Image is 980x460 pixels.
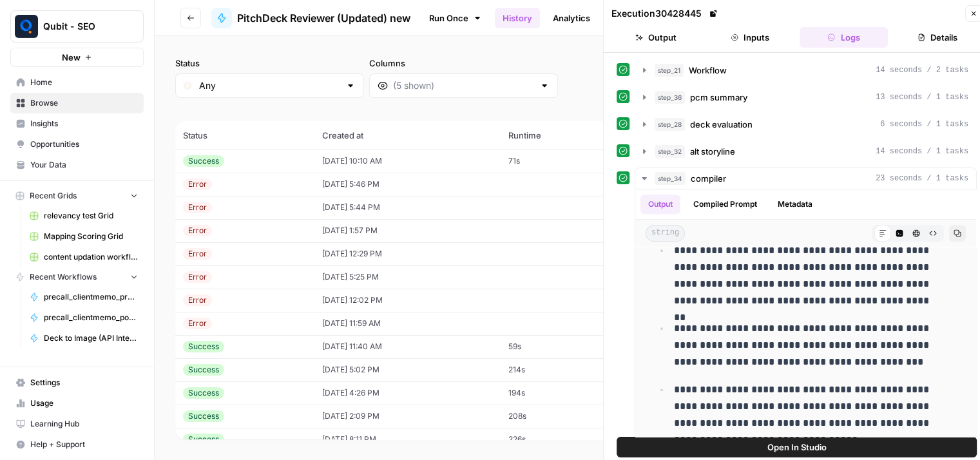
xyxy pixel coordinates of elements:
[314,173,501,196] td: [DATE] 5:46 PM
[800,27,889,48] button: Logs
[24,328,144,349] a: Deck to Image (API Integration)
[545,8,598,28] a: Analytics
[183,294,212,306] div: Error
[314,219,501,242] td: [DATE] 1:57 PM
[501,405,619,428] td: 208s
[10,393,144,414] a: Usage
[314,428,501,451] td: [DATE] 8:11 PM
[314,265,501,289] td: [DATE] 5:25 PM
[646,225,685,242] span: string
[183,434,224,445] div: Success
[30,377,138,388] span: Settings
[10,72,144,93] a: Home
[10,186,144,206] button: Recent Grids
[635,114,976,135] button: 6 seconds / 1 tasks
[30,118,138,129] span: Insights
[655,118,685,131] span: step_28
[690,145,735,158] span: alt storyline
[690,91,747,104] span: pcm summary
[10,10,144,43] button: Workspace: Qubit - SEO
[501,358,619,381] td: 214s
[24,307,144,328] a: precall_clientmemo_postrev_sagar
[314,149,501,173] td: [DATE] 10:10 AM
[175,121,314,149] th: Status
[43,20,121,33] span: Qubit - SEO
[314,289,501,312] td: [DATE] 12:02 PM
[655,91,685,104] span: step_36
[770,195,820,214] button: Metadata
[617,437,977,457] button: Open In Studio
[30,418,138,430] span: Learning Hub
[24,287,144,307] a: precall_clientmemo_prerevenue_sagar
[635,87,976,108] button: 13 seconds / 1 tasks
[635,141,976,162] button: 14 seconds / 1 tasks
[183,364,224,376] div: Success
[183,318,212,329] div: Error
[30,97,138,109] span: Browse
[501,428,619,451] td: 226s
[183,225,212,236] div: Error
[183,202,212,213] div: Error
[183,178,212,190] div: Error
[30,190,77,202] span: Recent Grids
[876,64,968,76] span: 14 seconds / 2 tasks
[44,251,138,263] span: content updation workflow
[876,173,968,184] span: 23 seconds / 1 tasks
[314,358,501,381] td: [DATE] 5:02 PM
[393,79,534,92] input: (5 shown)
[635,168,976,189] button: 23 seconds / 1 tasks
[691,172,726,185] span: compiler
[10,48,144,67] button: New
[24,247,144,267] a: content updation workflow
[183,248,212,260] div: Error
[690,118,753,131] span: deck evaluation
[24,226,144,247] a: Mapping Scoring Grid
[183,155,224,167] div: Success
[876,91,968,103] span: 13 seconds / 1 tasks
[314,242,501,265] td: [DATE] 12:29 PM
[10,113,144,134] a: Insights
[211,8,410,28] a: PitchDeck Reviewer (Updated) new
[44,312,138,323] span: precall_clientmemo_postrev_sagar
[183,271,212,283] div: Error
[30,159,138,171] span: Your Data
[635,60,976,81] button: 14 seconds / 2 tasks
[10,134,144,155] a: Opportunities
[10,372,144,393] a: Settings
[175,57,364,70] label: Status
[199,79,340,92] input: Any
[44,210,138,222] span: relevancy test Grid
[314,121,501,149] th: Created at
[10,414,144,434] a: Learning Hub
[655,64,684,77] span: step_21
[30,139,138,150] span: Opportunities
[183,341,224,352] div: Success
[611,27,700,48] button: Output
[369,57,558,70] label: Columns
[10,93,144,113] a: Browse
[30,77,138,88] span: Home
[10,434,144,455] button: Help + Support
[44,291,138,303] span: precall_clientmemo_prerevenue_sagar
[767,441,827,454] span: Open In Studio
[314,312,501,335] td: [DATE] 11:59 AM
[314,405,501,428] td: [DATE] 2:09 PM
[30,439,138,450] span: Help + Support
[44,332,138,344] span: Deck to Image (API Integration)
[689,64,727,77] span: Workflow
[10,155,144,175] a: Your Data
[314,381,501,405] td: [DATE] 4:26 PM
[183,410,224,422] div: Success
[655,172,686,185] span: step_34
[62,51,81,64] span: New
[880,119,968,130] span: 6 seconds / 1 tasks
[44,231,138,242] span: Mapping Scoring Grid
[655,145,685,158] span: step_32
[421,7,490,29] a: Run Once
[15,15,38,38] img: Qubit - SEO Logo
[10,267,144,287] button: Recent Workflows
[611,7,720,20] div: Execution 30428445
[501,149,619,173] td: 71s
[501,121,619,149] th: Runtime
[501,335,619,358] td: 59s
